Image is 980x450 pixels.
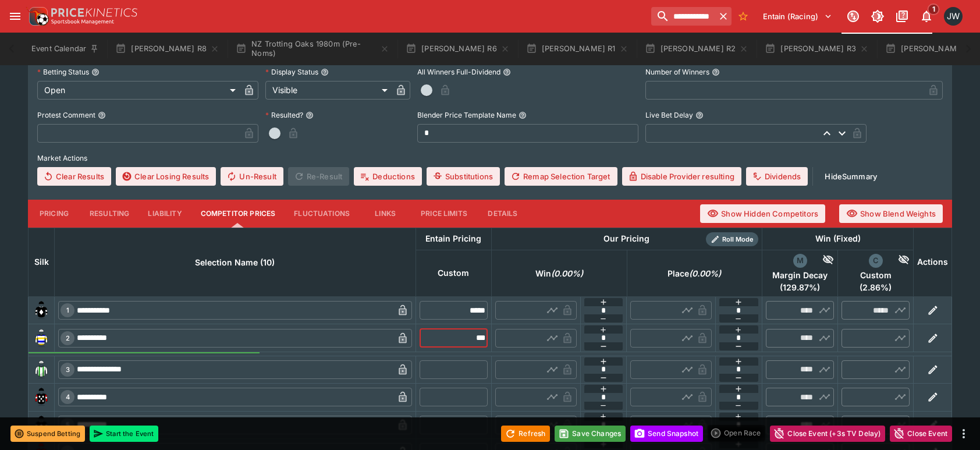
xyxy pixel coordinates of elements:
img: runner 4 [32,388,51,406]
span: ( 2.86 %) [841,282,910,293]
button: Fluctuations [285,200,359,228]
th: Actions [914,228,952,296]
span: 1 [928,3,940,15]
div: Visible [265,81,392,100]
div: split button [708,425,765,441]
p: Resulted? [265,110,303,120]
button: Close Event [890,426,952,442]
img: PriceKinetics Logo [26,5,49,28]
p: Live Bet Delay [645,110,693,120]
button: Details [477,200,529,228]
img: runner 1 [32,301,51,320]
p: Betting Status [37,67,89,77]
button: Blender Price Template Name [519,111,527,119]
button: Show Blend Weights [839,204,943,223]
button: open drawer [5,6,26,27]
button: Pricing [28,200,80,228]
div: custom [869,254,883,268]
button: Select Tenant [756,7,839,26]
span: Custom [841,270,910,281]
button: Remap Selection Target [505,167,617,186]
p: All Winners Full-Dividend [417,67,500,77]
button: [PERSON_NAME] R1 [519,33,635,65]
button: Deductions [354,167,422,186]
button: Betting Status [91,68,100,76]
button: [PERSON_NAME] R6 [399,33,517,65]
span: Margin Decay [766,270,834,281]
label: Market Actions [37,150,943,167]
span: 2 [63,334,72,342]
button: Protest Comment [98,111,106,119]
button: [PERSON_NAME] R2 [638,33,756,65]
div: Show/hide Price Roll mode configuration. [706,232,758,246]
span: Place(0.00%) [655,267,734,281]
button: Show Hidden Competitors [700,204,825,223]
button: Live Bet Delay [695,111,704,119]
button: Number of Winners [712,68,720,76]
button: Documentation [892,6,912,27]
th: Custom [416,250,491,296]
span: 1 [64,306,72,314]
button: No Bookmarks [734,7,752,26]
span: ( 129.87 %) [766,282,834,293]
th: Silk [29,228,55,296]
button: Disable Provider resulting [622,167,741,186]
div: Hide Competitor [883,254,910,268]
button: Refresh [501,426,550,442]
div: Jayden Wyke [944,7,963,26]
em: ( 0.00 %) [551,267,583,281]
span: Win(0.00%) [523,267,596,281]
img: runner 3 [32,360,51,379]
p: Number of Winners [645,67,709,77]
button: Suspend Betting [10,426,85,442]
input: search [651,7,715,26]
button: Connected to PK [843,6,864,27]
button: Display Status [321,68,329,76]
button: Resulting [80,200,139,228]
button: Resulted? [306,111,314,119]
button: Price Limits [411,200,477,228]
p: Protest Comment [37,110,95,120]
p: Display Status [265,67,318,77]
button: Jayden Wyke [940,3,966,29]
button: All Winners Full-Dividend [503,68,511,76]
span: 3 [63,366,72,374]
button: Toggle light/dark mode [867,6,888,27]
button: Clear Losing Results [116,167,216,186]
button: Dividends [746,167,808,186]
button: Substitutions [427,167,500,186]
button: more [957,427,971,441]
span: Roll Mode [718,235,758,245]
button: Un-Result [221,167,283,186]
th: Win (Fixed) [762,228,914,250]
button: Liability [139,200,191,228]
p: Blender Price Template Name [417,110,516,120]
img: Sportsbook Management [51,19,114,24]
button: HideSummary [818,167,884,186]
em: ( 0.00 %) [689,267,721,281]
img: runner 5 [32,416,51,434]
div: Our Pricing [599,232,654,246]
button: [PERSON_NAME] R8 [108,33,226,65]
button: Close Event (+3s TV Delay) [770,426,885,442]
button: Save Changes [555,426,626,442]
button: Links [359,200,411,228]
button: Send Snapshot [630,426,703,442]
button: Competitor Prices [191,200,285,228]
span: 4 [63,393,72,401]
button: [PERSON_NAME] R3 [758,33,876,65]
button: NZ Trotting Oaks 1980m (Pre-Noms) [229,33,396,65]
div: margin_decay [793,254,807,268]
button: Clear Results [37,167,111,186]
button: Event Calendar [24,33,106,65]
img: runner 2 [32,329,51,348]
img: PriceKinetics [51,8,137,17]
button: Notifications [916,6,937,27]
span: Selection Name (10) [182,256,287,270]
button: Start the Event [90,426,158,442]
th: Entain Pricing [416,228,491,250]
span: Re-Result [288,167,349,186]
div: Open [37,81,240,100]
div: Hide Competitor [807,254,835,268]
